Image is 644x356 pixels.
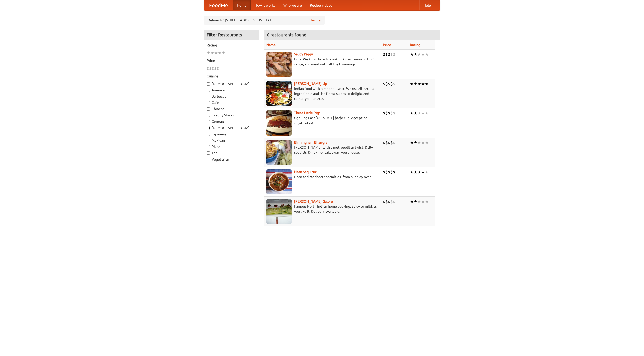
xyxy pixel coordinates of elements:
[393,140,395,145] li: $
[294,170,316,174] a: Naan Sequitur
[388,52,390,57] li: $
[421,140,425,145] li: ★
[294,111,320,115] a: Three Little Pigs
[207,113,256,118] label: Czech / Slovak
[207,82,210,86] input: [DEMOGRAPHIC_DATA]
[390,110,393,116] li: $
[222,50,225,56] li: ★
[207,58,256,63] h5: Price
[207,43,256,48] h5: Rating
[414,199,417,204] li: ★
[266,81,292,106] img: curryup.jpg
[204,16,325,25] div: Deliver to: [STREET_ADDRESS][US_STATE]
[279,0,306,10] a: Who we are
[417,52,421,57] li: ★
[393,169,395,175] li: $
[385,52,388,57] li: $
[207,125,256,130] label: [DEMOGRAPHIC_DATA]
[393,199,395,204] li: $
[421,110,425,116] li: ★
[385,140,388,145] li: $
[388,169,390,175] li: $
[207,74,256,79] h5: Cuisine
[207,157,256,162] label: Vegetarian
[410,199,414,204] li: ★
[383,43,391,47] a: Price
[207,145,210,148] input: Pizza
[417,199,421,204] li: ★
[383,199,385,204] li: $
[410,140,414,145] li: ★
[207,150,256,155] label: Thai
[207,101,210,104] input: Cafe
[266,199,292,224] img: currygalore.jpg
[425,169,429,175] li: ★
[209,66,212,71] li: $
[207,66,209,71] li: $
[294,82,327,86] a: [PERSON_NAME] Up
[207,95,210,98] input: Barbecue
[266,43,276,47] a: Name
[421,199,425,204] li: ★
[207,151,210,155] input: Thai
[383,140,385,145] li: $
[207,100,256,105] label: Cafe
[410,81,414,87] li: ★
[233,0,251,10] a: Home
[410,169,414,175] li: ★
[267,32,308,37] ng-pluralize: 6 restaurants found!
[425,52,429,57] li: ★
[417,169,421,175] li: ★
[385,81,388,87] li: $
[214,50,218,56] li: ★
[390,169,393,175] li: $
[390,140,393,145] li: $
[212,66,214,71] li: $
[417,110,421,116] li: ★
[207,139,210,142] input: Mexican
[207,81,256,86] label: [DEMOGRAPHIC_DATA]
[425,110,429,116] li: ★
[207,120,210,123] input: German
[210,50,214,56] li: ★
[383,110,385,116] li: $
[421,52,425,57] li: ★
[207,89,210,92] input: American
[204,30,259,40] h4: Filter Restaurants
[385,169,388,175] li: $
[207,107,210,111] input: Chinese
[207,50,210,56] li: ★
[388,199,390,204] li: $
[390,199,393,204] li: $
[309,18,321,23] a: Change
[388,110,390,116] li: $
[383,52,385,57] li: $
[266,204,379,214] p: Famous North Indian home cooking. Spicy or mild, as you like it. Delivery available.
[294,52,313,56] a: Saucy Piggy
[266,52,292,77] img: saucy.jpg
[388,140,390,145] li: $
[294,140,327,144] a: Birmingham Bhangra
[388,81,390,87] li: $
[410,43,420,47] a: Rating
[414,140,417,145] li: ★
[414,169,417,175] li: ★
[390,52,393,57] li: $
[266,140,292,165] img: bhangra.jpg
[251,0,279,10] a: How it works
[207,88,256,93] label: American
[419,0,435,10] a: Help
[294,199,333,203] a: [PERSON_NAME] Galore
[414,52,417,57] li: ★
[207,114,210,117] input: Czech / Slovak
[207,133,210,136] input: Japanese
[410,110,414,116] li: ★
[390,81,393,87] li: $
[266,174,379,179] p: Naan and tandoori specialties, from our clay oven.
[207,126,210,130] input: [DEMOGRAPHIC_DATA]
